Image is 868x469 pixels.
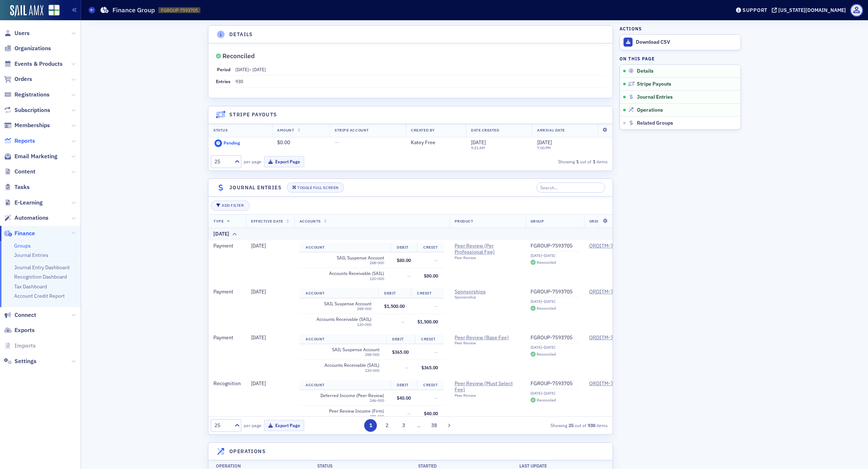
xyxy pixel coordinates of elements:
[537,398,556,402] div: Reconciled
[306,317,371,322] span: Accounts Receivable (SAIL)
[392,349,409,355] span: $365.00
[306,322,371,327] div: 120-000
[620,25,642,32] h4: Actions
[537,145,551,150] time: 7:00 PM
[14,293,65,299] a: Account Credit Report
[229,31,253,38] h4: Details
[4,29,30,37] a: Users
[589,243,631,249] a: ORDITM-7329429
[531,345,579,350] div: [DATE]–[DATE]
[14,75,32,83] span: Orders
[743,7,767,13] div: Support
[455,393,520,398] div: Peer Review
[424,273,438,279] span: $80.00
[4,199,43,207] a: E-Learning
[235,66,249,72] span: [DATE]
[213,219,224,224] span: Type
[471,128,499,133] span: Date Created
[10,5,43,17] a: SailAMX
[427,419,440,432] button: 38
[14,106,50,114] span: Subscriptions
[471,139,486,146] span: [DATE]
[4,183,30,191] a: Tasks
[287,182,344,193] button: Toggle Full Screen
[314,362,379,368] span: Accounts Receivable (SAIL)
[14,252,48,258] a: Journal Entries
[424,410,438,416] span: $40.00
[217,66,230,72] span: Period
[43,5,60,17] a: View Homepage
[264,156,304,167] button: Export Page
[264,420,304,431] button: Export Page
[4,91,50,99] a: Registrations
[14,199,43,207] span: E-Learning
[14,29,30,37] span: Users
[4,311,36,319] a: Connect
[536,182,605,193] input: Search…
[455,295,520,300] div: Sponsorship
[214,158,230,165] div: 25
[213,230,229,238] div: [DATE]
[586,422,596,429] strong: 930
[14,274,67,280] a: Recognition Dashboard
[850,4,863,17] span: Profile
[4,106,50,114] a: Subscriptions
[299,288,378,298] th: Account
[4,326,35,334] a: Exports
[531,335,579,341] a: FGROUP-7593705
[244,422,261,429] label: per page
[455,341,520,345] div: Peer Review
[4,137,35,145] a: Reports
[401,319,405,324] span: —
[434,349,438,355] span: —
[637,120,673,126] span: Related Groups
[14,264,69,271] a: Journal Entry Dashboard
[4,44,51,52] a: Organizations
[778,7,846,13] div: [US_STATE][DOMAIN_NAME]
[772,8,848,13] button: [US_STATE][DOMAIN_NAME]
[455,243,520,255] span: Peer Review (Per Professional Fee)
[434,257,438,263] span: —
[251,334,266,341] span: [DATE]
[318,393,384,398] span: Deferred Income (Peer Review)
[417,319,438,324] span: $1,500.00
[637,94,673,100] span: Journal Entries
[277,139,290,146] span: $0.00
[299,219,321,224] span: Accounts
[4,229,35,237] a: Finance
[378,288,411,298] th: Debit
[314,368,379,373] div: 120-000
[211,201,249,211] button: Add Filter
[244,158,261,165] label: per page
[4,342,36,350] a: Imports
[4,75,32,83] a: Orders
[589,289,631,295] a: ORDITM-7583410
[14,91,50,99] span: Registrations
[415,334,444,344] th: Credit
[455,380,520,393] a: Peer Review (Must Select Fee)
[213,128,227,133] span: Status
[161,7,198,13] span: FGROUP-7593705
[252,66,266,72] span: [DATE]
[407,273,411,279] span: —
[297,186,338,190] div: Toggle Full Screen
[637,107,663,113] span: Operations
[213,288,233,295] span: Payment
[306,306,371,311] div: 288-000
[531,391,579,396] div: [DATE]–[DATE]
[391,242,417,253] th: Debit
[14,183,30,191] span: Tasks
[537,352,556,356] div: Reconciled
[4,357,37,365] a: Settings
[531,243,579,249] a: FGROUP-7593705
[112,6,155,14] h1: Finance Group
[397,257,411,263] span: $80.00
[481,422,608,429] div: Showing out of items
[318,255,384,261] span: SAIL Suspense Account
[229,448,266,455] h4: Operations
[216,78,230,84] span: Entries
[318,414,384,419] div: 375-000
[314,347,379,352] span: SAIL Suspense Account
[421,365,438,370] span: $365.00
